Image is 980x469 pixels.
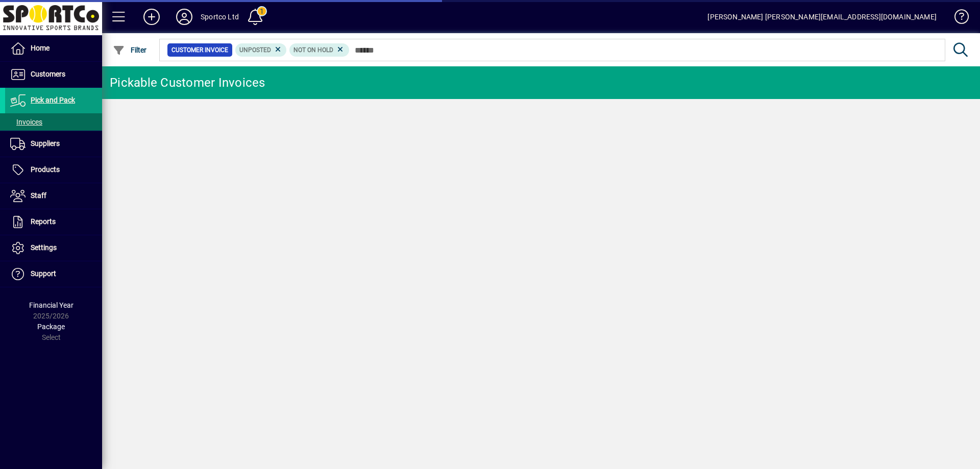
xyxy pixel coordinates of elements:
div: Pickable Customer Invoices [110,75,265,91]
a: Customers [5,62,102,87]
span: Invoices [10,118,42,126]
span: Customers [31,70,65,78]
span: Customer Invoice [171,45,228,55]
span: Financial Year [29,301,73,309]
mat-chip: Hold Status: Not On Hold [289,43,349,57]
a: Knowledge Base [947,2,967,35]
a: Support [5,261,102,287]
mat-chip: Customer Invoice Status: Unposted [235,43,287,57]
a: Invoices [5,113,102,131]
span: Unposted [239,46,271,54]
div: [PERSON_NAME] [PERSON_NAME][EMAIL_ADDRESS][DOMAIN_NAME] [707,9,937,25]
span: Home [31,44,50,52]
a: Settings [5,235,102,261]
span: Not On Hold [293,46,333,54]
span: Staff [31,191,46,200]
span: Settings [31,243,57,252]
button: Add [135,8,168,26]
button: Filter [110,41,150,59]
a: Reports [5,209,102,235]
a: Staff [5,183,102,209]
span: Products [31,165,60,174]
button: Profile [168,8,201,26]
span: Reports [31,217,56,226]
a: Home [5,36,102,61]
a: Products [5,157,102,183]
span: Package [37,323,65,331]
span: Pick and Pack [31,96,75,104]
span: Support [31,269,56,278]
span: Suppliers [31,139,60,147]
span: Filter [113,46,147,54]
div: Sportco Ltd [201,9,239,25]
a: Suppliers [5,131,102,157]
